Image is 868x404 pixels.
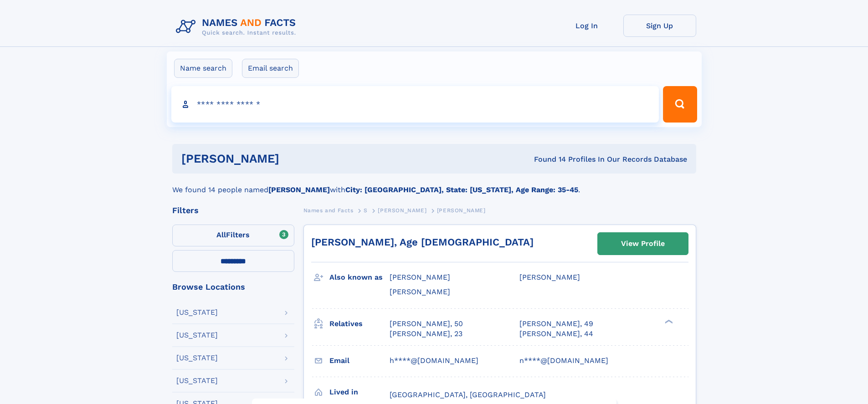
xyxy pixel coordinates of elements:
[311,236,534,248] a: [PERSON_NAME], Age [DEMOGRAPHIC_DATA]
[364,205,368,216] a: S
[176,354,218,362] div: [US_STATE]
[172,206,294,215] div: Filters
[406,154,687,164] div: Found 14 Profiles In Our Records Database
[519,273,580,281] span: [PERSON_NAME]
[329,353,390,368] h3: Email
[329,270,390,285] h3: Also known as
[390,390,546,399] span: [GEOGRAPHIC_DATA], [GEOGRAPHIC_DATA]
[621,233,665,254] div: View Profile
[176,377,218,384] div: [US_STATE]
[598,233,688,255] a: View Profile
[364,207,368,214] span: S
[172,15,303,39] img: Logo Names and Facts
[390,329,462,339] a: [PERSON_NAME], 23
[172,225,294,246] label: Filters
[390,287,450,296] span: [PERSON_NAME]
[378,205,426,216] a: [PERSON_NAME]
[663,86,697,123] button: Search Button
[181,153,407,164] h1: [PERSON_NAME]
[519,319,593,329] a: [PERSON_NAME], 49
[623,15,696,37] a: Sign Up
[329,384,390,400] h3: Lived in
[171,86,659,123] input: search input
[176,309,218,316] div: [US_STATE]
[550,15,623,37] a: Log In
[329,316,390,332] h3: Relatives
[172,174,696,195] div: We found 14 people named with .
[437,207,486,214] span: [PERSON_NAME]
[268,185,330,194] b: [PERSON_NAME]
[216,230,226,239] span: All
[519,329,593,339] a: [PERSON_NAME], 44
[174,59,232,78] label: Name search
[242,59,299,78] label: Email search
[390,319,463,329] a: [PERSON_NAME], 50
[378,207,426,214] span: [PERSON_NAME]
[345,185,578,194] b: City: [GEOGRAPHIC_DATA], State: [US_STATE], Age Range: 35-45
[303,205,354,216] a: Names and Facts
[390,273,450,281] span: [PERSON_NAME]
[172,283,294,291] div: Browse Locations
[663,318,673,324] div: ❯
[176,332,218,339] div: [US_STATE]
